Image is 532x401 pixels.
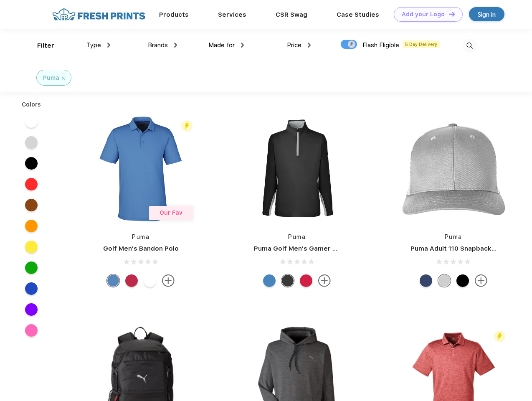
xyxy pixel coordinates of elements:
[132,233,149,240] a: Puma
[162,274,175,287] img: more.svg
[148,41,168,49] span: Brands
[276,11,307,18] a: CSR Swag
[318,274,331,287] img: more.svg
[463,39,476,53] img: desktop_search.svg
[456,274,469,287] div: Pma Blk Pma Blk
[241,43,244,48] img: dropdown.png
[478,10,496,19] div: Sign in
[281,274,294,287] div: Puma Black
[398,113,509,224] img: func=resize&h=266
[287,41,301,49] span: Price
[50,7,148,22] img: fo%20logo%202.webp
[300,274,312,287] div: Ski Patrol
[174,43,177,48] img: dropdown.png
[402,11,445,18] div: Add your Logo
[420,274,432,287] div: Peacoat with Qut Shd
[362,41,399,49] span: Flash Eligible
[159,11,189,18] a: Products
[469,7,504,21] a: Sign in
[43,74,59,82] div: Puma
[475,274,487,287] img: more.svg
[107,43,110,48] img: dropdown.png
[37,41,54,51] div: Filter
[288,233,306,240] a: Puma
[62,77,65,80] img: filter_cancel.svg
[85,113,196,224] img: func=resize&h=266
[160,209,182,216] span: Our Fav
[208,41,235,49] span: Made for
[254,245,386,252] a: Puma Golf Men's Gamer Golf Quarter-Zip
[103,245,179,252] a: Golf Men's Bandon Polo
[15,100,48,109] div: Colors
[107,274,119,287] div: Lake Blue
[438,274,451,287] div: Quarry Brt Whit
[494,331,505,342] img: flash_active_toggle.svg
[403,41,440,48] span: 5 Day Delivery
[218,11,246,18] a: Services
[144,274,156,287] div: Bright White
[445,233,462,240] a: Puma
[449,12,455,16] img: DT
[241,113,352,224] img: func=resize&h=266
[86,41,101,49] span: Type
[181,120,193,132] img: flash_active_toggle.svg
[125,274,138,287] div: Ski Patrol
[263,274,276,287] div: Bright Cobalt
[308,43,311,48] img: dropdown.png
